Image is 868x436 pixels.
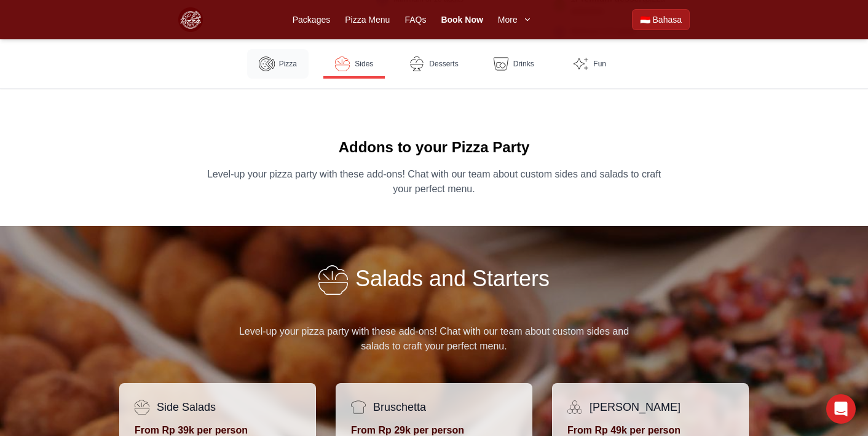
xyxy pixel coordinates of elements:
span: Fun [593,59,606,69]
img: Fun [574,56,588,71]
a: Packages [293,14,330,26]
img: Bali Pizza Party Logo [178,7,203,32]
a: Fun [559,49,621,79]
img: Salad [318,265,348,295]
h3: Salads and Starters [39,265,829,309]
h4: Bruschetta [373,399,426,416]
p: Level-up your pizza party with these add-ons! Chat with our team about custom sides and salads to... [227,324,641,354]
img: Drinks [494,56,508,71]
button: More [498,14,532,26]
span: More [498,14,518,26]
a: FAQs [404,14,426,26]
img: salad [135,400,149,415]
a: Sides [323,49,385,79]
a: Book Now [441,14,483,26]
span: Drinks [513,59,534,69]
img: Pizza [258,56,274,72]
div: Open Intercom Messenger [826,394,856,424]
a: Desserts [400,49,468,79]
p: Level-up your pizza party with these add-ons! Chat with our team about custom sides and salads to... [198,167,670,197]
img: Desserts [409,56,424,71]
a: Beralih ke Bahasa Indonesia [632,9,690,30]
img: Sides [335,56,350,71]
span: Sides [355,59,373,69]
span: Bahasa [653,14,682,26]
a: Pizza Menu [345,14,390,26]
h2: Addons to your Pizza Party [119,138,749,167]
img: ball-pile [567,400,582,415]
h4: Side Salads [157,399,216,416]
span: Pizza [279,59,297,69]
a: Pizza [247,49,309,79]
span: Desserts [429,59,458,69]
img: bread-slice [351,400,366,415]
h4: [PERSON_NAME] [590,399,681,416]
a: Drinks [483,49,545,79]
